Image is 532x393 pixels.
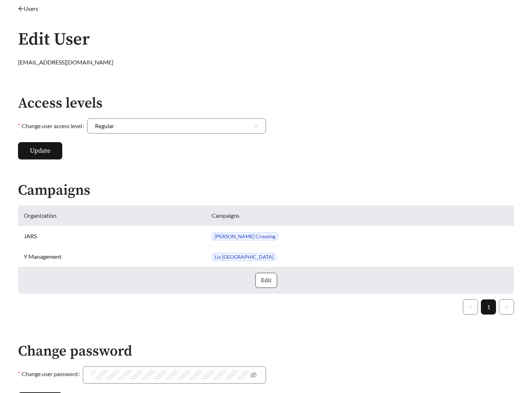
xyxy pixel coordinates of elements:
span: left [468,305,473,309]
button: right [499,299,514,315]
span: arrow-left [18,6,24,12]
td: JARS [18,226,206,247]
li: Previous Page [463,299,478,315]
li: Next Page [499,299,514,315]
label: Change user password [18,366,83,381]
button: Update [18,142,62,159]
h2: Campaigns [18,182,514,198]
a: arrow-leftUsers [18,5,38,12]
span: Update [30,146,50,155]
a: 1 [481,300,496,314]
th: Organization [18,205,206,226]
input: Change user password [91,370,249,380]
label: Change user access level [18,118,87,134]
li: 1 [481,299,496,315]
td: Y Management [18,247,206,267]
div: [EMAIL_ADDRESS][DOMAIN_NAME] [18,58,514,67]
h2: Change password [18,343,266,359]
span: Regular [95,119,258,133]
th: Campaigns [206,205,514,226]
button: Edit [255,273,277,288]
h1: Edit User [18,30,514,49]
span: right [504,305,509,309]
h2: Access levels [18,95,266,111]
span: Liv [GEOGRAPHIC_DATA] [212,253,276,261]
span: eye-invisible [250,372,257,378]
span: Edit [261,276,271,285]
span: [PERSON_NAME] Crossing [212,232,278,240]
button: left [463,299,478,315]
